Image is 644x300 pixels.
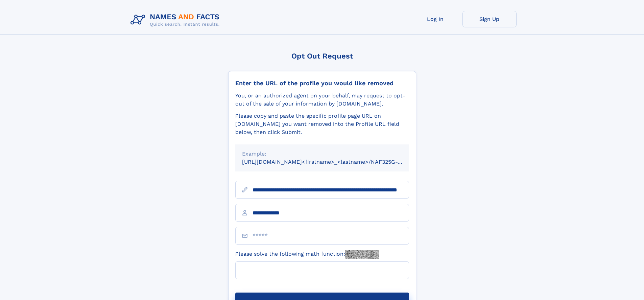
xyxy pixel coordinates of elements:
div: Enter the URL of the profile you would like removed [235,79,409,87]
small: [URL][DOMAIN_NAME]<firstname>_<lastname>/NAF325G-xxxxxxxx [242,159,422,165]
a: Sign Up [462,11,517,27]
div: Opt Out Request [228,52,416,60]
div: Example: [242,150,402,158]
label: Please solve the following math function: [235,250,379,259]
a: Log In [408,11,462,27]
div: Please copy and paste the specific profile page URL on [DOMAIN_NAME] you want removed into the Pr... [235,112,409,136]
img: Logo Names and Facts [128,11,225,29]
div: You, or an authorized agent on your behalf, may request to opt-out of the sale of your informatio... [235,92,409,108]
